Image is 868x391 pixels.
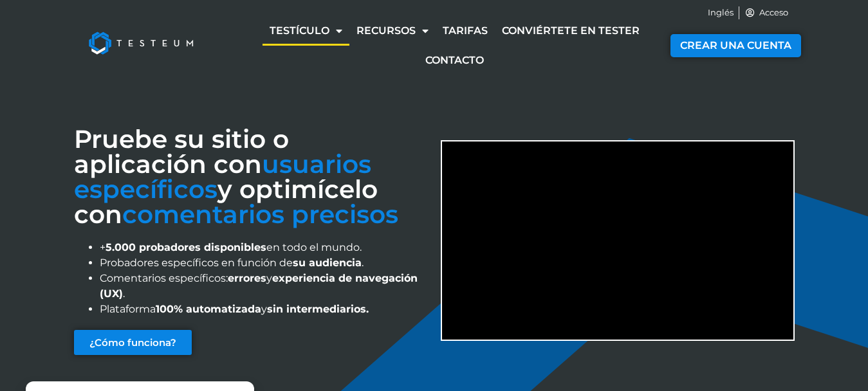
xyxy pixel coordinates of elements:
font: experiencia de navegación (UX) [100,272,418,300]
font: 5.000 probadores disponibles [106,241,266,253]
font: y [266,272,272,284]
a: CREAR UNA CUENTA [670,34,801,57]
font: Plataforma [100,303,156,315]
font: CREAR UNA CUENTA [680,39,791,51]
a: Testículo [263,16,349,46]
iframe: Descubra Testeum [442,141,793,339]
font: sin intermediarios. [267,303,369,315]
font: Comentarios específicos: [100,272,228,284]
font: y [261,303,267,315]
font: Recursos [356,24,416,37]
font: . [123,287,125,300]
a: Tarifas [436,16,495,46]
font: Tarifas [443,24,488,37]
a: Inglés [708,6,734,19]
font: Contacto [425,54,484,66]
font: 100% automatizada [156,303,261,315]
font: Probadores específicos en función de [100,257,293,269]
a: Recursos [349,16,436,46]
nav: Menú [240,16,669,75]
font: Conviértete en tester [502,24,640,37]
font: comentarios precisos [122,199,398,230]
a: Conviértete en tester [495,16,647,46]
font: . [362,257,364,269]
font: Acceso [759,7,788,17]
img: Logotipo de Testeum: aplicación para plataforma de crowdtesting [74,17,208,69]
font: ¿Cómo funciona? [89,336,176,349]
font: su audiencia [293,257,362,269]
a: Acceso [744,6,788,19]
a: Contacto [418,46,491,75]
font: y optimícelo con [74,174,378,230]
font: Pruebe su sitio o aplicación con [74,123,289,179]
font: usuarios específicos [74,149,371,205]
font: Testículo [270,24,329,37]
font: + [100,241,106,253]
font: Inglés [708,7,734,17]
font: en todo el mundo. [266,241,362,253]
a: ¿Cómo funciona? [74,330,192,355]
font: errores [228,272,266,284]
